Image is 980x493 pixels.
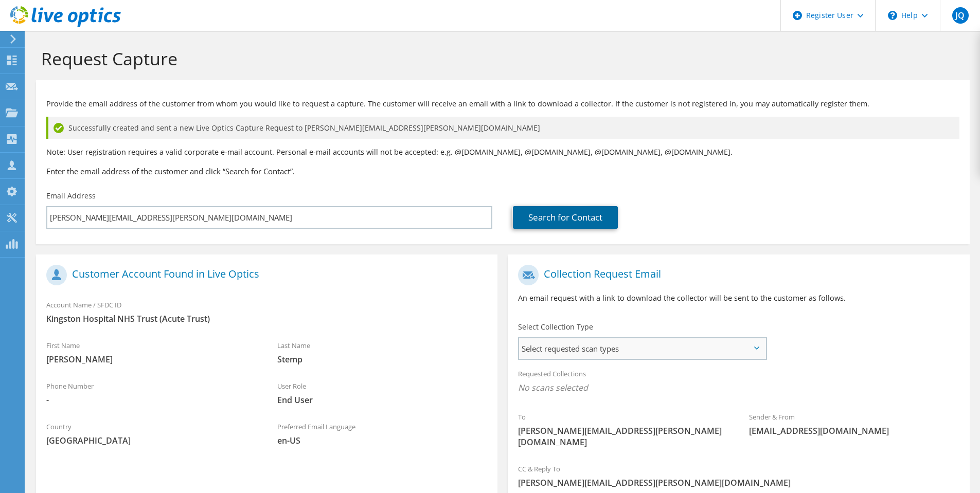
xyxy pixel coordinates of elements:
[46,147,959,158] p: Note: User registration requires a valid corporate e-mail account. Personal e-mail accounts will ...
[46,313,487,324] span: Kingston Hospital NHS Trust (Acute Trust)
[36,294,497,330] div: Account Name / SFDC ID
[513,206,618,229] a: Search for Contact
[518,293,959,304] p: An email request with a link to download the collector will be sent to the customer as follows.
[952,7,969,24] span: JQ
[36,416,267,451] div: Country
[267,416,498,451] div: Preferred Email Language
[267,335,498,370] div: Last Name
[36,335,267,370] div: First Name
[68,122,540,134] span: Successfully created and sent a new Live Optics Capture Request to [PERSON_NAME][EMAIL_ADDRESS][P...
[749,425,959,436] span: [EMAIL_ADDRESS][DOMAIN_NAME]
[519,338,765,359] span: Select requested scan types
[36,375,267,411] div: Phone Number
[46,394,257,406] span: -
[518,477,959,488] span: [PERSON_NAME][EMAIL_ADDRESS][PERSON_NAME][DOMAIN_NAME]
[267,375,498,411] div: User Role
[46,354,257,365] span: [PERSON_NAME]
[41,48,959,69] h1: Request Capture
[46,166,959,177] h3: Enter the email address of the customer and click “Search for Contact”.
[518,322,593,332] label: Select Collection Type
[508,406,739,453] div: To
[46,435,257,446] span: [GEOGRAPHIC_DATA]
[739,406,970,442] div: Sender & From
[518,425,728,448] span: [PERSON_NAME][EMAIL_ADDRESS][PERSON_NAME][DOMAIN_NAME]
[277,394,488,406] span: End User
[277,435,488,446] span: en-US
[518,265,954,285] h1: Collection Request Email
[277,354,488,365] span: Stemp
[508,363,969,401] div: Requested Collections
[46,191,96,201] label: Email Address
[888,11,897,20] svg: \n
[518,382,959,393] span: No scans selected
[46,265,482,285] h1: Customer Account Found in Live Optics
[46,98,959,109] p: Provide the email address of the customer from whom you would like to request a capture. The cust...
